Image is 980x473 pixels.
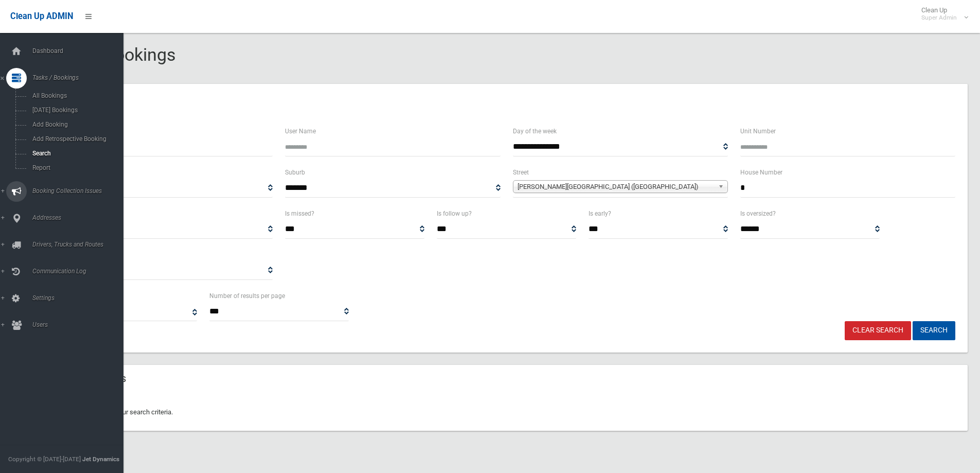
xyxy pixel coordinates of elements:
[845,321,911,340] a: Clear Search
[209,290,285,302] label: Number of results per page
[29,164,122,171] span: Report
[913,321,955,340] button: Search
[29,321,131,328] span: Users
[589,208,611,219] label: Is early?
[29,241,131,248] span: Drivers, Trucks and Routes
[437,208,472,219] label: Is follow up?
[29,47,131,55] span: Dashboard
[285,167,305,178] label: Suburb
[29,187,131,195] span: Booking Collection Issues
[29,74,131,81] span: Tasks / Bookings
[29,121,122,128] span: Add Booking
[513,167,529,178] label: Street
[29,107,122,114] span: [DATE] Bookings
[29,150,122,157] span: Search
[10,11,73,21] span: Clean Up ADMIN
[513,126,557,137] label: Day of the week
[29,214,131,221] span: Addresses
[29,294,131,302] span: Settings
[740,126,776,137] label: Unit Number
[916,6,967,22] span: Clean Up
[8,456,81,463] span: Copyright © [DATE]-[DATE]
[518,181,714,193] span: [PERSON_NAME][GEOGRAPHIC_DATA] ([GEOGRAPHIC_DATA])
[740,208,776,219] label: Is oversized?
[921,14,957,22] small: Super Admin
[82,456,119,463] strong: Jet Dynamics
[740,167,782,178] label: House Number
[45,394,968,431] div: No bookings match your search criteria.
[29,135,122,143] span: Add Retrospective Booking
[285,126,316,137] label: User Name
[29,268,131,275] span: Communication Log
[285,208,314,219] label: Is missed?
[29,92,122,99] span: All Bookings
